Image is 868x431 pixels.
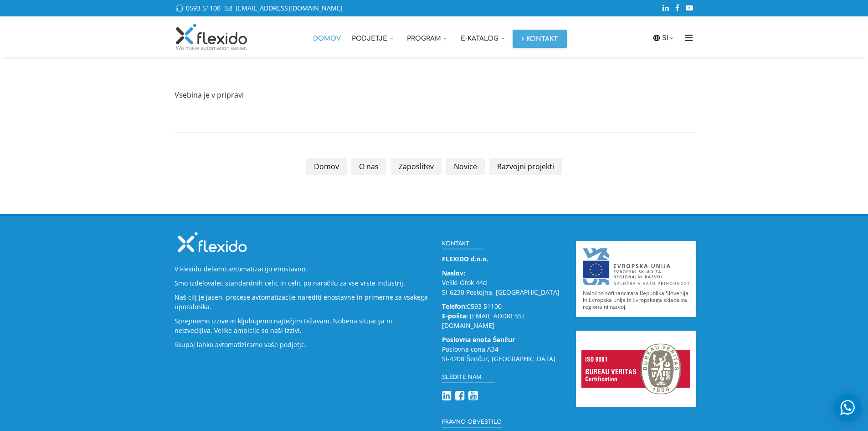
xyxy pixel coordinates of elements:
strong: Telefon: [442,302,467,311]
h3: Sledite nam [442,373,495,383]
a: Kontakt [513,30,567,48]
img: ISO 9001 - Bureau Veritas Certification [576,331,696,407]
a: Razvojni projekti [489,158,562,175]
strong: Poslovna enota Šenčur [442,335,515,344]
a: Zaposlitev [391,158,442,175]
p: Naš cilj je jasen, procese avtomatizacije narediti enostavne in primerne za vsakega uporabnika. [175,292,429,312]
strong: E-pošta: [442,312,468,320]
a: E-katalog [455,16,513,57]
a: Podjetje [346,16,401,57]
a: Naložbo sofinancirata Republika Slovenija in Evropska unija iz Evropskega sklada za regionalni ra... [583,248,689,310]
img: Flexido, d.o.o. [175,23,249,51]
p: V Flexidu delamo avtomatizacijo enostavno. [175,264,429,274]
p: Naložbo sofinancirata Republika Slovenija in Evropska unija iz Evropskega sklada za regionalni ra... [583,290,689,310]
img: icon-laguage.svg [652,34,661,42]
p: Vsebina je v pripravi [175,89,694,100]
a: Domov [306,158,347,175]
p: Smo izdelovalec standardnih celic in celic po naročilu za vse vrste industrij. [175,278,429,288]
a: Novice [446,158,485,175]
p: Sprejmemo izzive in kljubujemo najtežjim težavam. Nobena situacija ni neizvedljiva. Velike ambici... [175,316,429,335]
img: Flexido [175,230,250,255]
h3: Kontakt [442,239,483,249]
a: Pravno obvestilo [442,416,502,428]
img: Evropski sklad za regionalni razvoj [583,248,689,285]
p: 0593 51100 [442,301,562,330]
img: whatsapp_icon_white.svg [838,399,857,416]
a: [EMAIL_ADDRESS][DOMAIN_NAME] [236,4,343,12]
i: Menu [682,33,696,42]
a: Program [401,16,455,57]
a: 0593 51100 [186,4,221,12]
p: Poslovna cona A34 SI-4208 Šenčur, [GEOGRAPHIC_DATA] [442,335,562,363]
p: Veliki Otok 44d SI-6230 Postojna, [GEOGRAPHIC_DATA] [442,268,562,297]
p: Skupaj lahko avtomatiziramo vaše podjetje. [175,340,429,349]
strong: Naslov: [442,269,465,277]
a: Domov [308,16,346,57]
a: Menu [682,16,696,57]
a: O nas [351,158,386,175]
a: SI [662,33,676,43]
strong: FLEXIDO d.o.o. [442,254,488,263]
a: [EMAIL_ADDRESS][DOMAIN_NAME] [442,312,524,330]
